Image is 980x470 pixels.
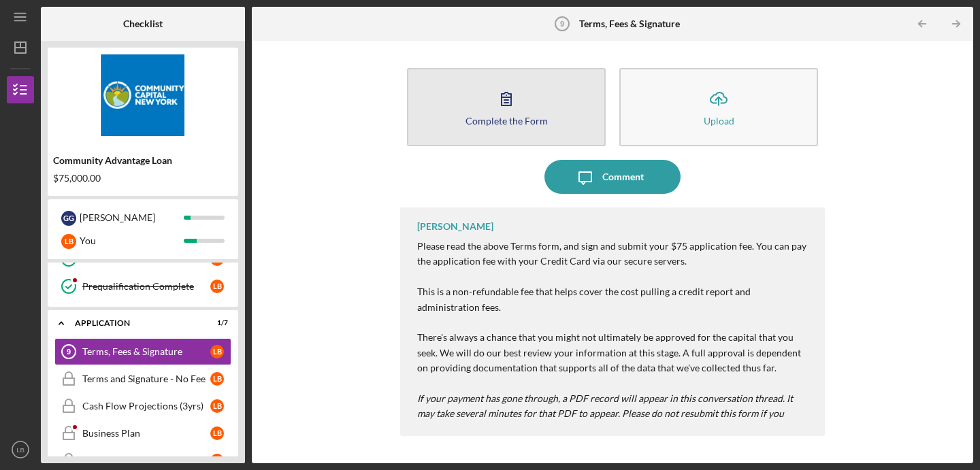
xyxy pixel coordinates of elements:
button: Complete the Form [407,68,606,146]
div: [PERSON_NAME] [80,206,184,229]
img: Product logo [48,54,238,136]
div: Terms and Signature - No Fee [82,373,210,384]
b: Checklist [123,18,163,29]
a: 9Terms, Fees & SignatureLB [54,338,231,365]
div: You [80,229,184,252]
div: G G [61,211,76,226]
div: L B [210,372,224,386]
div: [PERSON_NAME] [417,221,493,232]
div: Application [75,319,194,327]
a: Business PlanLB [54,420,231,447]
div: Comment [602,160,644,194]
tspan: 9 [67,348,71,356]
div: Prequalification Complete [82,281,210,292]
div: L B [210,280,224,293]
em: If your payment has gone through, a PDF record will appear in this conversation thread. It may ta... [417,392,793,435]
tspan: 9 [560,20,564,28]
div: Business Plan [82,428,210,439]
div: Business Trajectory [82,455,210,466]
div: Cash Flow Projections (3yrs) [82,401,210,412]
div: L B [210,345,224,358]
button: Upload [619,68,818,146]
div: L B [210,426,224,440]
div: L B [210,454,224,467]
b: Terms, Fees & Signature [579,18,680,29]
a: Cash Flow Projections (3yrs)LB [54,392,231,420]
div: 1 / 7 [203,319,228,327]
div: Community Advantage Loan [53,155,233,166]
text: LB [16,446,24,454]
button: Comment [544,160,681,194]
div: Complete the Form [465,116,548,126]
div: L B [61,234,76,249]
a: Prequalification CompleteLB [54,273,231,300]
p: Please read the above Terms form, and sign and submit your $75 application fee. You can pay the a... [417,239,811,437]
a: Terms and Signature - No FeeLB [54,365,231,392]
div: Terms, Fees & Signature [82,346,210,357]
div: Upload [704,116,734,126]
div: L B [210,399,224,413]
button: LB [7,436,34,463]
div: $75,000.00 [53,173,233,184]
